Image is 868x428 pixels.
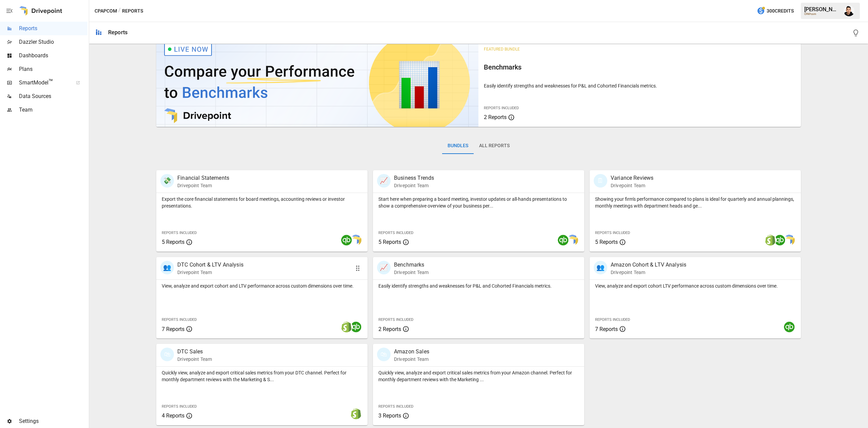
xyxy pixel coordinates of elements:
[784,235,795,246] img: smart model
[162,412,184,419] span: 4 Reports
[19,79,68,87] span: SmartModel
[484,47,520,52] span: Featured Bundle
[844,5,854,16] img: Francisco Sanchez
[474,138,515,154] button: All Reports
[156,39,478,127] img: video thumbnail
[162,369,362,383] p: Quickly view, analyze and export critical sales metrics from your DTC channel. Perfect for monthl...
[19,65,87,73] span: Plans
[378,326,401,332] span: 2 Reports
[378,283,579,289] p: Easily identify strengths and weaknesses for P&L and Cohorted Financials metrics.
[351,235,361,246] img: smart model
[595,196,795,209] p: Showing your firm's performance compared to plans is ideal for quarterly and annual plannings, mo...
[765,235,776,246] img: shopify
[162,196,362,209] p: Export the core financial statements for board meetings, accounting reviews or investor presentat...
[774,235,785,246] img: quickbooks
[442,138,474,154] button: Bundles
[804,13,840,16] div: CPAPcom
[95,7,117,15] button: CPAPcom
[177,348,212,356] p: DTC Sales
[341,235,352,246] img: quickbooks
[484,82,795,89] p: Easily identify strengths and weaknesses for P&L and Cohorted Financials metrics.
[162,231,197,235] span: Reports Included
[754,5,796,17] button: 300Credits
[484,114,507,120] span: 2 Reports
[19,106,87,114] span: Team
[377,261,391,274] div: 📈
[19,24,87,33] span: Reports
[177,269,243,276] p: Drivepoint Team
[484,62,795,73] h6: Benchmarks
[162,326,184,332] span: 7 Reports
[595,317,630,322] span: Reports Included
[394,269,429,276] p: Drivepoint Team
[594,261,607,274] div: 👥
[804,6,840,13] div: [PERSON_NAME]
[351,322,361,332] img: quickbooks
[484,106,519,110] span: Reports Included
[595,231,630,235] span: Reports Included
[160,261,174,274] div: 👥
[611,182,653,189] p: Drivepoint Team
[378,369,579,383] p: Quickly view, analyze and export critical sales metrics from your Amazon channel. Perfect for mon...
[177,174,229,182] p: Financial Statements
[162,283,362,289] p: View, analyze and export cohort and LTV performance across custom dimensions over time.
[595,326,618,332] span: 7 Reports
[177,182,229,189] p: Drivepoint Team
[19,92,87,100] span: Data Sources
[19,417,87,425] span: Settings
[567,235,578,246] img: smart model
[378,412,401,419] span: 3 Reports
[378,317,413,322] span: Reports Included
[48,78,53,86] span: ™
[378,404,413,409] span: Reports Included
[19,38,87,46] span: Dazzler Studio
[377,174,391,188] div: 📈
[394,356,429,363] p: Drivepoint Team
[162,317,197,322] span: Reports Included
[108,29,127,36] div: Reports
[177,356,212,363] p: Drivepoint Team
[595,239,618,245] span: 5 Reports
[378,231,413,235] span: Reports Included
[840,1,859,20] button: Francisco Sanchez
[595,283,795,289] p: View, analyze and export cohort LTV performance across custom dimensions over time.
[378,239,401,245] span: 5 Reports
[394,261,429,269] p: Benchmarks
[394,174,434,182] p: Business Trends
[377,348,391,361] div: 🛍
[177,261,243,269] p: DTC Cohort & LTV Analysis
[394,348,429,356] p: Amazon Sales
[594,174,607,188] div: 🗓
[394,182,434,189] p: Drivepoint Team
[160,348,174,361] div: 🛍
[611,261,686,269] p: Amazon Cohort & LTV Analysis
[378,196,579,209] p: Start here when preparing a board meeting, investor updates or all-hands presentations to show a ...
[162,404,197,409] span: Reports Included
[784,322,795,332] img: quickbooks
[558,235,569,246] img: quickbooks
[767,7,794,15] span: 300 Credits
[160,174,174,188] div: 💸
[351,408,361,419] img: shopify
[118,7,121,15] div: /
[611,269,686,276] p: Drivepoint Team
[611,174,653,182] p: Variance Reviews
[341,322,352,332] img: shopify
[162,239,184,245] span: 5 Reports
[19,52,87,60] span: Dashboards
